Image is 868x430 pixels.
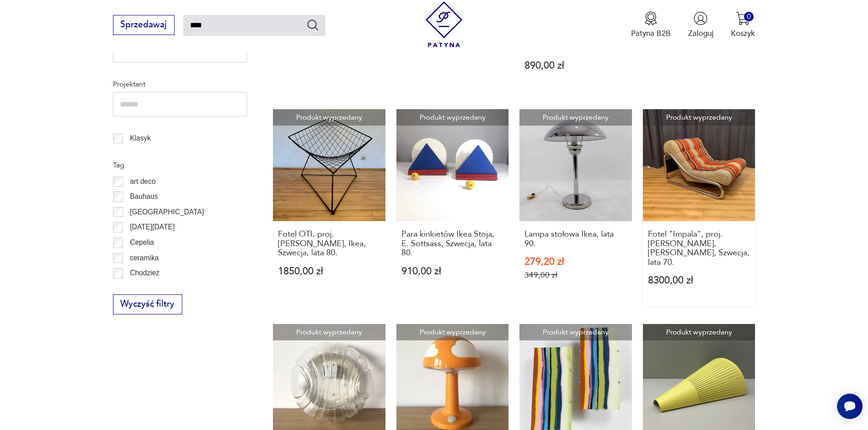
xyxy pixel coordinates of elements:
[421,1,467,47] img: Patyna - sklep z meblami i dekoracjami vintage
[130,176,155,187] p: art deco
[130,206,204,218] p: [GEOGRAPHIC_DATA]
[130,283,157,294] p: Ćmielów
[837,394,863,419] iframe: Smartsupp widget button
[524,270,627,280] p: 349,00 zł
[130,252,159,264] p: ceramika
[113,15,175,35] button: Sprzedawaj
[693,11,708,25] img: Ikonka użytkownika
[306,18,319,31] button: Szukaj
[519,109,632,307] a: Produkt wyprzedanyLampa stołowa Ikea, lata 90.Lampa stołowa Ikea, lata 90.279,20 zł349,00 zł
[524,257,627,267] p: 279,20 zł
[113,159,247,171] p: Tag
[631,11,671,39] a: Ikona medaluPatyna B2B
[401,230,504,258] h3: Para kinkietów Ikea Stoja, E. Sottsass, Szwecja, lata 80.
[688,28,714,39] p: Zaloguj
[130,221,175,233] p: [DATE][DATE]
[130,267,159,279] p: Chodzież
[273,109,385,307] a: Produkt wyprzedanyFotel OTI, proj. Niels Gammelgaard, Ikea, Szwecja, lata 80.Fotel OTI, proj. [PE...
[643,109,755,307] a: Produkt wyprzedanyFotel "Impala", proj. Gillis Lundgren, Ikea, Szwecja, lata 70.Fotel "Impala", p...
[631,28,671,39] p: Patyna B2B
[524,61,627,71] p: 890,00 zł
[113,78,247,90] p: Projektant
[130,132,151,144] p: Klasyk
[130,237,154,248] p: Cepelia
[631,11,671,39] button: Patyna B2B
[130,191,158,202] p: Bauhaus
[744,12,754,21] div: 0
[688,11,714,39] button: Zaloguj
[278,267,380,276] p: 1850,00 zł
[648,230,750,267] h3: Fotel "Impala", proj. [PERSON_NAME], [PERSON_NAME], Szwecja, lata 70.
[396,109,509,307] a: Produkt wyprzedanyPara kinkietów Ikea Stoja, E. Sottsass, Szwecja, lata 80.Para kinkietów Ikea St...
[648,276,750,285] p: 8300,00 zł
[278,230,380,258] h3: Fotel OTI, proj. [PERSON_NAME], Ikea, Szwecja, lata 80.
[113,294,182,314] button: Wyczyść filtry
[736,11,750,25] img: Ikona koszyka
[401,267,504,276] p: 910,00 zł
[113,22,175,29] a: Sprzedawaj
[731,11,755,39] button: 0Koszyk
[731,28,755,39] p: Koszyk
[644,11,658,25] img: Ikona medalu
[524,230,627,248] h3: Lampa stołowa Ikea, lata 90.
